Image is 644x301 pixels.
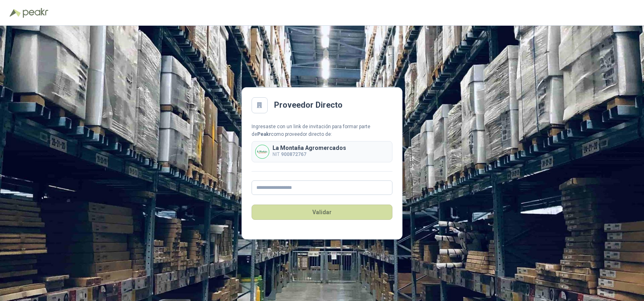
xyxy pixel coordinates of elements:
div: Ingresaste con un link de invitación para formar parte de como proveedor directo de: [252,123,392,138]
b: 900872767 [281,152,306,157]
h2: Proveedor Directo [274,99,343,111]
p: La Montaña Agromercados [272,145,346,151]
img: Logo [10,9,21,17]
img: Company Logo [256,145,269,158]
img: Peakr [23,8,48,18]
b: Peakr [257,131,271,137]
p: NIT [272,151,346,158]
button: Validar [252,205,392,220]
